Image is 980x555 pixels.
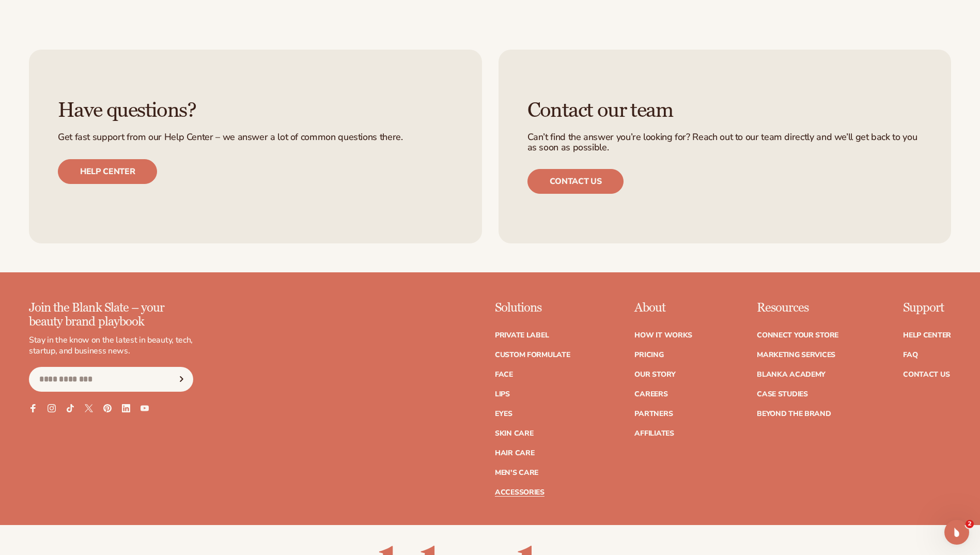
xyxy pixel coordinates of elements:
p: Resources [757,301,838,315]
a: Eyes [495,410,512,418]
h3: Have questions? [58,99,453,122]
a: FAQ [903,351,917,359]
a: Private label [495,332,549,339]
a: Help Center [903,332,951,339]
a: Beyond the brand [757,410,831,418]
a: Skin Care [495,430,533,437]
a: Careers [634,391,667,398]
p: Stay in the know on the latest in beauty, tech, startup, and business news. [29,335,193,357]
a: Pricing [634,351,663,359]
a: Contact us [527,169,624,194]
p: Can’t find the answer you’re looking for? Reach out to our team directly and we’ll get back to yo... [527,132,923,153]
button: Subscribe [170,367,193,392]
a: Help center [58,159,157,184]
a: Contact Us [903,371,950,378]
a: Case Studies [757,391,808,398]
a: How It Works [634,332,692,339]
p: Solutions [495,301,570,315]
h3: Contact our team [527,99,923,122]
a: Partners [634,410,673,418]
p: About [634,301,692,315]
a: Accessories [495,489,545,496]
a: Lips [495,391,510,398]
a: Our Story [634,371,675,378]
a: Face [495,371,513,378]
a: Custom formulate [495,351,570,359]
p: Support [903,301,951,315]
a: Hair Care [495,450,534,457]
a: Affiliates [634,430,674,437]
p: Get fast support from our Help Center – we answer a lot of common questions there. [58,132,453,143]
a: Men's Care [495,469,538,476]
iframe: Intercom live chat [944,520,969,545]
a: Connect your store [757,332,838,339]
span: 2 [966,520,974,528]
a: Marketing services [757,351,835,359]
p: Join the Blank Slate – your beauty brand playbook [29,301,193,329]
a: Blanka Academy [757,371,826,378]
